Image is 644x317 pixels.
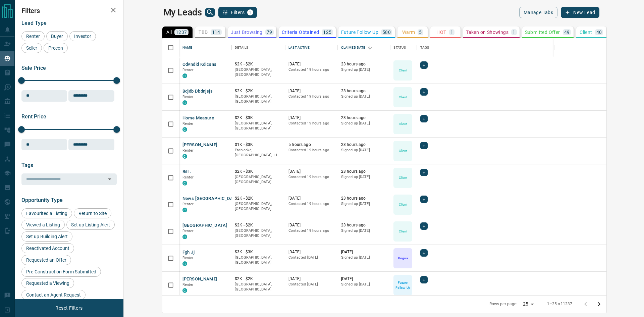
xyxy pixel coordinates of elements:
p: 580 [382,30,391,35]
span: + [423,115,425,122]
p: Client [399,175,408,180]
div: Status [393,38,406,57]
button: search button [205,8,215,17]
p: Signed up [DATE] [341,228,387,233]
div: 25 [520,299,536,309]
div: Viewed a Listing [21,220,65,230]
span: + [423,62,425,68]
button: Odvndid Kdicsns [182,61,217,68]
p: [DATE] [288,249,334,255]
div: Pre-Construction Form Submitted [21,267,101,277]
button: Go to next page [592,298,606,311]
span: Sale Price [21,65,46,71]
div: Last Active [288,38,309,57]
div: Claimed Date [338,38,390,57]
div: + [420,142,427,149]
span: Renter [182,121,194,126]
span: Renter [182,95,194,99]
span: + [423,169,425,176]
p: Contacted 19 hours ago [288,121,334,126]
span: Set up Listing Alert [69,222,112,227]
p: Toronto [235,148,282,158]
p: Signed up [DATE] [341,255,387,260]
button: [PERSON_NAME] [182,142,218,148]
div: Favourited a Listing [21,208,72,218]
p: $2K - $2K [235,222,282,228]
div: condos.ca [182,208,187,212]
button: Home Measure [182,115,214,121]
div: Seller [21,43,42,53]
button: Manage Tabs [519,7,557,18]
button: Bill . [182,169,191,175]
button: Open [105,174,114,184]
span: Renter [182,175,194,179]
p: Signed up [DATE] [341,94,387,99]
p: 23 hours ago [341,142,387,148]
p: Client [399,95,408,100]
p: Contacted 19 hours ago [288,201,334,207]
span: Renter [182,229,194,233]
button: Fgh Jj [182,249,195,256]
p: Contacted 19 hours ago [288,148,334,153]
span: Renter [182,68,194,72]
span: + [423,223,425,229]
span: 1 [248,10,253,15]
span: Investor [72,34,94,39]
p: $2K - $3K [235,115,282,121]
p: [GEOGRAPHIC_DATA], [GEOGRAPHIC_DATA] [235,201,282,212]
button: New Lead [561,7,599,18]
p: [DATE] [288,115,334,121]
span: Set up Building Alert [24,234,70,239]
p: [DATE] [288,88,334,94]
span: Contact an Agent Request [24,292,83,298]
p: $2K - $2K [235,276,282,282]
p: Client [399,121,408,126]
p: Signed up [DATE] [341,282,387,287]
span: Reactivated Account [24,246,72,251]
p: Contacted 19 hours ago [288,228,334,233]
p: 23 hours ago [341,88,387,94]
div: Return to Site [74,208,111,218]
span: + [423,142,425,149]
div: Reactivated Account [21,243,74,253]
p: Contacted 19 hours ago [288,94,334,99]
p: Contacted [DATE] [288,282,334,287]
p: Future Follow Up [341,30,378,35]
div: Name [182,38,193,57]
div: condos.ca [182,127,187,132]
p: 23 hours ago [341,115,387,121]
p: 1 [450,30,453,35]
span: Viewed a Listing [24,222,62,227]
p: Rows per page: [489,301,518,307]
p: [GEOGRAPHIC_DATA], [GEOGRAPHIC_DATA] [235,67,282,77]
p: 1 [513,30,515,35]
div: Contact an Agent Request [21,290,86,300]
p: Bogus [398,256,408,261]
p: [GEOGRAPHIC_DATA], [GEOGRAPHIC_DATA] [235,228,282,239]
div: + [420,169,427,176]
div: Set up Building Alert [21,231,72,242]
div: Set up Listing Alert [66,220,115,230]
p: Contacted 19 hours ago [288,174,334,180]
p: Just Browsing [231,30,263,35]
p: HOT [436,30,446,35]
div: Details [231,38,285,57]
div: + [420,196,427,203]
p: 1–25 of 1237 [547,301,573,307]
span: Renter [182,202,194,206]
div: condos.ca [182,100,187,105]
div: Tags [420,38,429,57]
p: $2K - $2K [235,61,282,67]
p: Signed up [DATE] [341,67,387,72]
span: Pre-Construction Form Submitted [24,269,99,274]
p: Client [399,148,408,153]
p: [DATE] [288,61,334,67]
p: $2K - $2K [235,196,282,201]
p: 23 hours ago [341,61,387,67]
p: Signed up [DATE] [341,174,387,180]
p: [DATE] [288,276,334,282]
p: Signed up [DATE] [341,148,387,153]
span: Renter [182,148,194,153]
button: Reset Filters [51,302,87,314]
span: + [423,276,425,283]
